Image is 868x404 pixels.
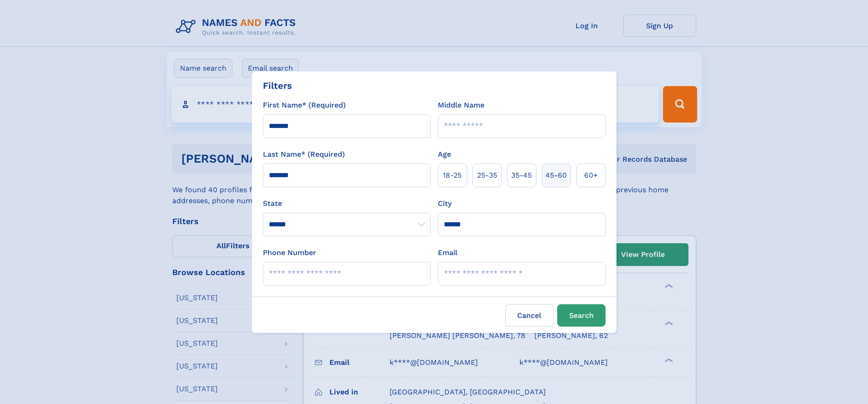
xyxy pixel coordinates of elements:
label: State [263,198,431,209]
button: Search [557,304,606,327]
label: Middle Name [438,100,484,111]
label: First Name* (Required) [263,100,346,111]
span: 45‑60 [545,170,567,181]
label: Phone Number [263,247,316,258]
span: 18‑25 [443,170,462,181]
label: Cancel [505,304,554,327]
label: Last Name* (Required) [263,149,345,160]
label: City [438,198,452,209]
span: 60+ [584,170,598,181]
span: 35‑45 [511,170,532,181]
label: Email [438,247,457,258]
div: Filters [263,79,292,92]
span: 25‑35 [477,170,497,181]
label: Age [438,149,451,160]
